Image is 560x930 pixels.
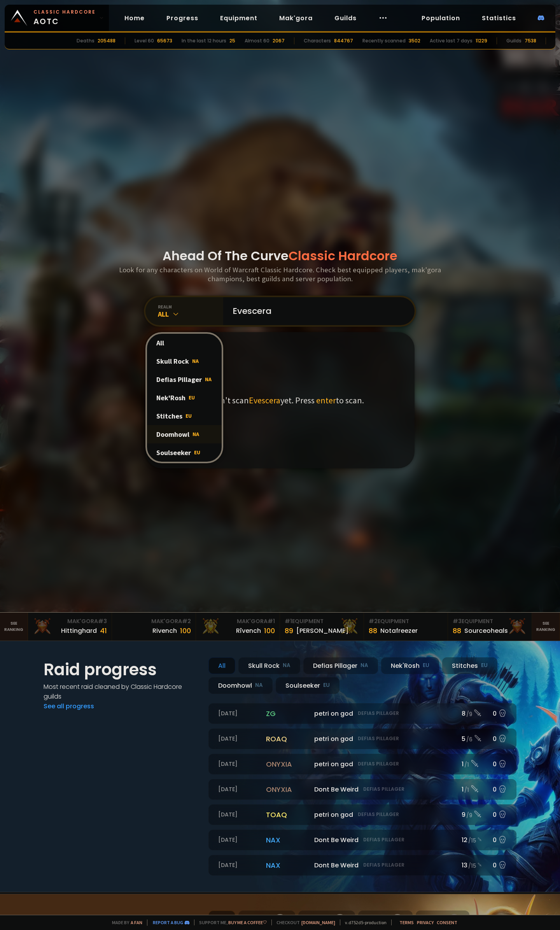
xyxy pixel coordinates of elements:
div: Active last 7 days [430,37,472,44]
div: 100 [264,625,275,636]
span: Sourceoheals [334,759,390,769]
small: 313.3k [307,711,324,718]
small: 2m [316,837,324,845]
div: 100 [180,625,191,636]
div: 88 [369,625,377,636]
a: [DATE]naxDont Be WeirdDefias Pillager13 /150 [208,855,516,876]
small: 298.5k [307,736,324,744]
small: 197.8k [394,812,409,820]
a: #1Equipment89[PERSON_NAME] [280,613,364,641]
div: Rivench [152,626,177,636]
span: # 3 [98,617,107,625]
span: Support me, [194,919,267,925]
div: 25 [229,37,235,44]
span: Steamhorde [271,835,324,845]
a: [DATE]zgpetri on godDefias Pillager8 /90 [208,703,516,724]
div: Equipment [369,617,443,625]
small: MVP [218,786,233,793]
span: Steamhorde [271,860,327,870]
a: Statistics [476,10,522,26]
a: #3Equipment88Sourceoheals [448,613,532,641]
a: Mak'gora [273,10,319,26]
span: See details [467,862,496,869]
a: [DOMAIN_NAME] [301,919,335,925]
a: Consent [437,919,457,925]
div: Rîvench [236,626,261,636]
div: realm [158,304,223,310]
div: 205488 [98,37,115,44]
span: Made by [107,919,142,925]
span: # 1 [268,617,275,625]
small: MVP [218,760,233,768]
span: Pilzyfraud [359,785,407,794]
a: Mak'Gora#1Rîvench100 [196,613,280,641]
div: Soulseeker [276,677,339,694]
div: Mak'Gora [117,617,191,625]
span: # 2 [182,617,191,625]
div: Skull Rock [238,657,300,674]
span: Hx [271,759,294,769]
small: MVP [218,811,233,819]
p: We didn't scan yet. Press to scan. [196,395,364,406]
span: EU [185,412,192,419]
div: 3502 [409,37,420,44]
a: Report a bug [153,919,183,925]
span: AOTC [33,9,96,27]
div: All [208,911,235,928]
small: EU [423,662,429,669]
div: Rogue [416,911,469,928]
small: EU [323,681,330,689]
span: See details [467,836,496,844]
h3: Look for any characters on World of Warcraft Classic Hardcore. Check best equipped players, mak'g... [116,265,444,283]
small: NA [255,681,263,689]
span: [PERSON_NAME] [364,734,437,744]
div: Doomhowl [208,677,273,694]
a: Classic HardcoreAOTC [5,5,109,31]
span: # 2 [369,617,378,625]
div: Soulseeker [147,443,222,462]
small: 145.2k [421,736,437,744]
span: See details [467,786,496,793]
span: Calleyy [271,810,317,820]
a: Mak'Gora#2Rivench100 [112,613,196,641]
div: Notafreezer [380,626,418,636]
div: Stitches [442,657,497,674]
div: Sourceoheals [464,626,508,636]
small: 707.8k [299,812,317,820]
a: Guilds [328,10,363,26]
div: 2067 [273,37,285,44]
div: Deaths [77,37,94,44]
div: Recently scanned [362,37,406,44]
span: v. d752d5 - production [340,919,387,925]
a: Population [415,10,466,26]
span: enter [316,395,336,406]
small: 2.1m [316,862,327,870]
div: Mak'Gora [33,617,107,625]
span: See details [467,735,496,743]
span: EU [189,394,195,401]
a: Equipment [214,10,264,26]
span: Healingrei [364,835,418,845]
div: 41 [100,625,107,636]
div: 844767 [334,37,353,44]
small: MVP [218,836,233,844]
small: 86.6k [395,711,409,718]
div: Doomhowl [147,425,222,443]
div: Nek'Rosh [381,657,439,674]
a: [DATE]onyxiaDont Be WeirdDefias Pillager1 /10 [208,779,516,800]
div: Characters [304,37,331,44]
a: Seeranking [532,613,560,641]
small: 568.6k [403,862,421,870]
span: # 3 [453,617,462,625]
a: [DATE]toaqpetri on godDefias Pillager9 /90 [208,804,516,825]
small: MVP [218,862,233,869]
span: # 1 [285,617,292,625]
div: Defias Pillager [147,370,222,389]
div: Stitches [147,407,222,425]
span: Mullitrash [271,734,324,744]
a: [DATE]onyxiapetri on godDefias Pillager1 /10 [208,754,516,774]
small: EU [481,662,488,669]
a: Mak'Gora#3Hittinghard41 [28,613,112,641]
a: #2Equipment88Notafreezer [364,613,448,641]
input: Search a character... [228,297,405,325]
